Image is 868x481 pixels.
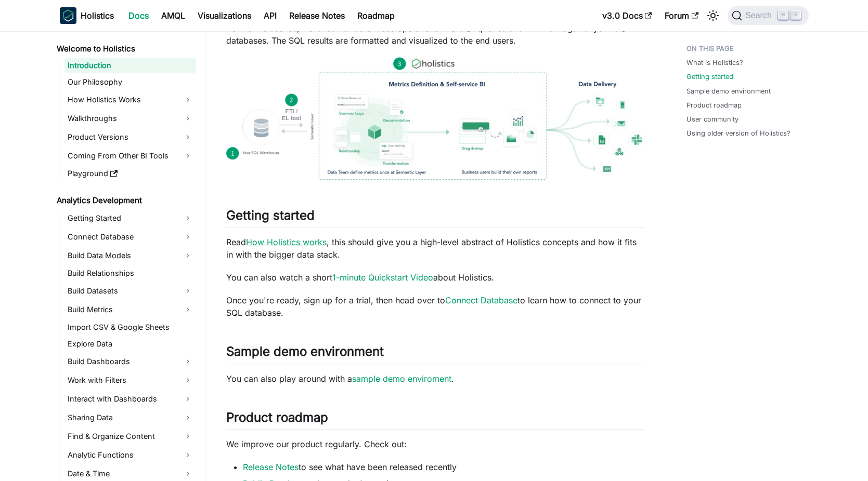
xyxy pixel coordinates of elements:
[686,100,742,110] a: Product roadmap
[742,11,778,20] span: Search
[60,7,76,24] img: Holistics
[226,344,645,364] h2: Sample demo environment
[791,10,801,20] kbd: K
[283,7,351,24] a: Release Notes
[243,461,645,473] li: to see what have been released recently
[64,337,196,351] a: Explore Data
[64,301,196,318] a: Build Metrics
[778,10,788,20] kbd: ⌘
[351,7,401,24] a: Roadmap
[122,7,155,24] a: Docs
[64,58,196,73] a: Introduction
[64,210,196,226] a: Getting Started
[226,410,645,430] h2: Product roadmap
[658,7,705,24] a: Forum
[246,237,327,247] a: How Holistics works
[64,391,196,407] a: Interact with Dashboards
[64,266,196,280] a: Build Relationships
[81,9,114,22] b: Holistics
[64,129,196,145] a: Product Versions
[64,166,196,181] a: Playground
[686,58,743,68] a: What is Holistics?
[155,7,191,24] a: AMQL
[64,247,196,264] a: Build Data Models
[226,208,645,228] h2: Getting started
[64,283,196,299] a: Build Datasets
[226,294,645,319] p: Once you're ready, sign up for a trial, then head over to to learn how to connect to your SQL dat...
[64,372,196,389] a: Work with Filters
[686,114,739,124] a: User community
[49,31,205,481] nav: Docs sidebar
[728,6,808,25] button: Search (Command+K)
[64,148,196,164] a: Coming From Other BI Tools
[686,128,791,138] a: Using older version of Holistics?
[64,320,196,335] a: Import CSV & Google Sheets
[226,372,645,385] p: You can also play around with a .
[64,353,196,370] a: Build Dashboards
[686,72,733,82] a: Getting started
[686,86,771,96] a: Sample demo environment
[226,271,645,284] p: You can also watch a short about Holistics.
[226,236,645,261] p: Read , this should give you a high-level abstract of Holistics concepts and how it fits in with t...
[60,7,114,24] a: HolisticsHolistics
[64,409,196,426] a: Sharing Data
[243,462,299,472] a: Release Notes
[64,75,196,89] a: Our Philosophy
[226,22,645,47] p: Behind the scenes, Holistics translate these operations into SQL queries and run them against you...
[226,57,645,180] img: How Holistics fits in your Data Stack
[332,272,433,283] a: 1-minute Quickstart Video
[352,373,451,384] a: sample demo enviroment
[64,229,196,245] a: Connect Database
[64,91,196,108] a: How Holistics Works
[64,428,196,445] a: Find & Organize Content
[445,295,517,305] a: Connect Database
[54,193,196,208] a: Analytics Development
[64,447,196,463] a: Analytic Functions
[64,110,196,127] a: Walkthroughs
[596,7,658,24] a: v3.0 Docs
[54,42,196,56] a: Welcome to Holistics
[226,438,645,450] p: We improve our product regularly. Check out:
[705,7,721,24] button: Switch between dark and light mode (currently light mode)
[257,7,283,24] a: API
[191,7,257,24] a: Visualizations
